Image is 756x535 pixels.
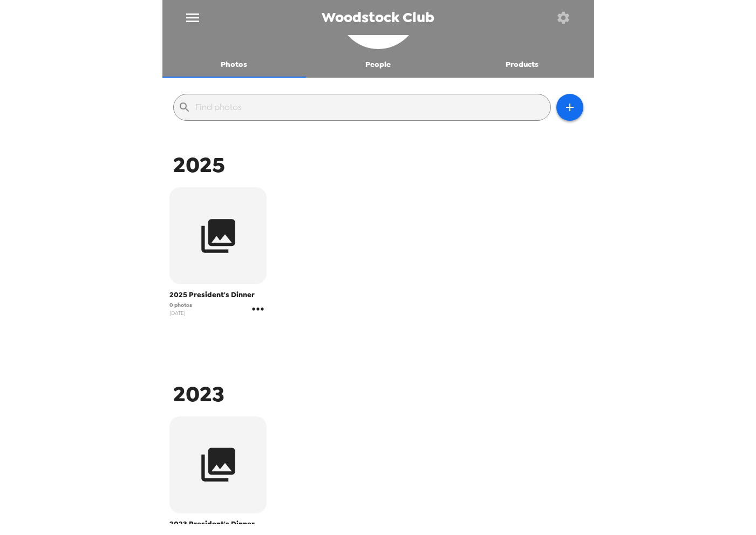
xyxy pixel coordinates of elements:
[322,10,434,25] span: Woodstock Club
[162,52,307,78] button: Photos
[173,380,224,408] span: 2023
[450,52,594,78] button: Products
[169,301,192,309] span: 0 photos
[169,309,192,317] span: [DATE]
[249,300,267,318] button: gallery menu
[169,290,267,300] span: 2025 President's Dinner
[169,519,267,530] span: 2023 President's Dinner
[173,150,225,179] span: 2025
[195,99,546,116] input: Find photos
[306,52,450,78] button: People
